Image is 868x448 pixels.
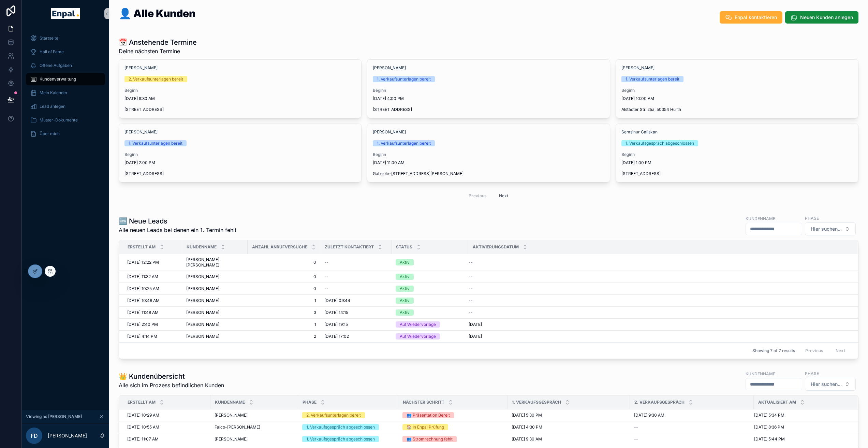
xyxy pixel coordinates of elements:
[469,322,482,327] span: [DATE]
[215,424,260,430] span: Falco-[PERSON_NAME]
[26,32,105,44] a: Startseite
[127,424,206,430] a: [DATE] 10:55 AM
[186,310,219,315] span: [PERSON_NAME]
[754,436,849,442] a: [DATE] 5:44 PM
[119,38,197,47] h1: 📅 Anstehende Termine
[119,47,197,55] span: Deine nächsten Termine
[373,171,604,176] span: Gabriele-[STREET_ADDRESS][PERSON_NAME]
[400,309,410,316] div: Aktiv
[805,378,856,391] button: Select Button
[40,131,60,136] span: Über mich
[252,334,316,339] a: 2
[473,244,519,250] span: Aktivierungsdatum
[124,88,356,93] span: Beginn
[306,424,375,430] div: 1. Verkaufsgespräch abgeschlossen
[186,334,219,339] span: [PERSON_NAME]
[634,400,685,405] span: 2. Verkaufsgespräch
[26,100,105,113] a: Lead anlegen
[124,152,356,157] span: Beginn
[400,259,410,265] div: Aktiv
[127,260,159,265] span: [DATE] 12:22 PM
[252,322,316,327] a: 1
[373,96,604,101] span: [DATE] 4:00 PM
[403,400,444,405] span: Nächster Schritt
[324,334,387,339] a: [DATE] 17:02
[621,65,654,71] a: [PERSON_NAME]
[754,413,849,418] a: [DATE] 5:34 PM
[324,310,348,315] span: [DATE] 14:15
[124,65,158,71] a: [PERSON_NAME]
[302,424,394,430] a: 1. Verkaufsgespräch abgeschlossen
[758,400,796,405] span: Aktualisiert am
[31,432,38,440] span: FD
[396,274,464,280] a: Aktiv
[324,260,328,265] span: --
[127,322,178,327] a: [DATE] 2:40 PM
[127,260,178,265] a: [DATE] 12:22 PM
[469,298,849,303] a: --
[127,310,178,315] a: [DATE] 11:48 AM
[119,381,224,389] span: Alle sich im Prozess befindlichen Kunden
[26,73,105,85] a: Kundenverwaltung
[634,424,638,430] span: --
[377,76,431,82] div: 1. Verkaufsunterlagen bereit
[469,334,482,339] span: [DATE]
[494,190,513,201] button: Next
[754,424,784,430] span: [DATE] 8:36 PM
[396,298,464,304] a: Aktiv
[512,424,542,430] span: [DATE] 4:30 PM
[186,298,244,303] a: [PERSON_NAME]
[621,88,853,93] span: Beginn
[735,14,777,21] span: Enpal kontaktieren
[124,160,356,165] span: [DATE] 2:00 PM
[400,321,436,328] div: Auf Wiedervorlage
[396,333,464,339] a: Auf Wiedervorlage
[26,414,82,419] span: Viewing as [PERSON_NAME]
[40,117,78,123] span: Muster-Dokumente
[512,436,542,442] span: [DATE] 9:30 AM
[127,322,158,327] span: [DATE] 2:40 PM
[720,11,782,24] button: Enpal kontaktieren
[621,171,853,176] span: [STREET_ADDRESS]
[252,260,316,265] a: 0
[400,298,410,304] div: Aktiv
[373,88,604,93] span: Beginn
[252,286,316,291] span: 0
[407,424,444,430] div: 🏠 In Enpal Prüfung
[811,381,842,388] span: Hier suchen...
[186,322,219,327] span: [PERSON_NAME]
[469,286,473,291] span: --
[40,35,58,41] span: Startseite
[187,244,217,250] span: Kundenname
[324,274,387,279] a: --
[22,27,109,149] div: scrollable content
[396,321,464,328] a: Auf Wiedervorlage
[48,432,87,439] p: [PERSON_NAME]
[186,286,244,291] a: [PERSON_NAME]
[400,286,410,292] div: Aktiv
[512,424,626,430] a: [DATE] 4:30 PM
[252,310,316,315] a: 3
[324,286,328,291] span: --
[127,413,159,418] span: [DATE] 10:29 AM
[400,274,410,280] div: Aktiv
[324,334,349,339] span: [DATE] 17:02
[127,436,206,442] a: [DATE] 11:07 AM
[324,286,387,291] a: --
[800,14,853,21] span: Neuen Kunden anlegen
[746,371,775,377] label: Kundenname
[306,436,375,442] div: 1. Verkaufsgespräch abgeschlossen
[373,65,406,71] span: [PERSON_NAME]
[634,413,750,418] a: [DATE] 9:30 AM
[127,298,178,303] a: [DATE] 10:46 AM
[252,274,316,279] a: 0
[752,348,795,353] span: Showing 7 of 7 results
[746,215,775,221] label: Kundenname
[324,322,348,327] span: [DATE] 19:15
[128,400,156,405] span: Erstellt Am
[407,436,453,442] div: 👥 Stromrechnung fehlt
[373,129,406,135] a: [PERSON_NAME]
